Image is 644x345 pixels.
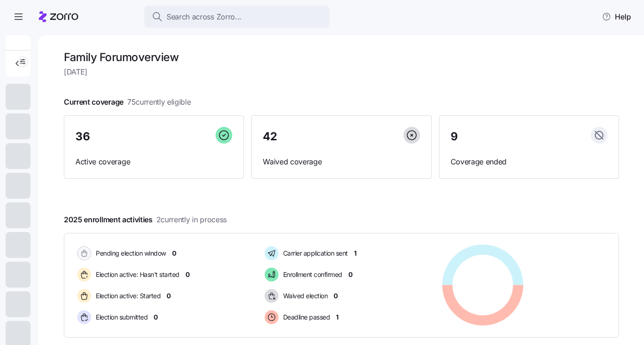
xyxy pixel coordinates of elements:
[144,6,329,28] button: Search across Zorro...
[263,156,420,168] span: Waived coverage
[451,156,607,168] span: Coverage ended
[280,249,348,258] span: Carrier application sent
[64,214,227,226] span: 2025 enrollment activities
[594,7,638,26] button: Help
[75,131,90,142] span: 36
[167,11,241,23] span: Search across Zorro...
[93,291,161,301] span: Election active: Started
[186,270,190,279] span: 0
[280,313,330,322] span: Deadline passed
[93,249,166,258] span: Pending election window
[127,96,191,108] span: 75 currently eligible
[167,291,171,301] span: 0
[451,131,458,142] span: 9
[64,50,619,64] h1: Family Forum overview
[334,291,338,301] span: 0
[336,313,339,322] span: 1
[280,291,328,301] span: Waived election
[348,270,353,279] span: 0
[64,66,619,78] span: [DATE]
[354,249,357,258] span: 1
[75,156,232,168] span: Active coverage
[156,214,227,226] span: 2 currently in process
[602,11,631,22] span: Help
[64,96,191,108] span: Current coverage
[172,249,176,258] span: 0
[154,313,158,322] span: 0
[93,313,148,322] span: Election submitted
[280,270,342,279] span: Enrollment confirmed
[263,131,277,142] span: 42
[93,270,180,279] span: Election active: Hasn't started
